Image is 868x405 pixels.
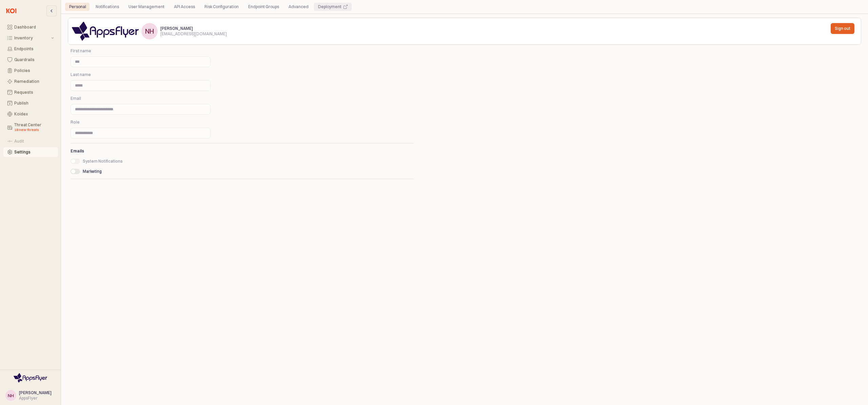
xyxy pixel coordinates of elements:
[248,3,279,11] div: Endpoint Groups
[14,79,54,84] div: Remediation
[3,22,58,32] button: Dashboard
[14,25,54,30] div: Dashboard
[174,3,195,11] div: API Access
[71,119,80,125] span: Role
[3,33,58,43] button: Inventory
[3,120,58,135] button: Threat Center
[71,96,81,101] span: Email
[3,55,58,65] button: Guardrails
[14,68,54,73] div: Policies
[145,28,154,35] div: NH
[71,72,91,77] span: Last name
[14,112,54,116] div: Koidex
[318,3,341,11] div: Deployment
[14,47,54,51] div: Endpoints
[14,123,54,133] div: Threat Center
[65,3,90,11] div: Personal
[124,3,169,11] div: User Management
[14,101,54,106] div: Publish
[835,26,850,31] p: Sign out
[3,136,58,146] button: Audit
[314,3,352,11] div: Deployment
[289,3,309,11] div: Advanced
[204,3,239,11] div: Risk Configuration
[831,23,854,34] button: Sign out
[14,36,50,40] div: Inventory
[69,3,86,11] div: Personal
[8,392,14,399] div: NH
[3,44,58,54] button: Endpoints
[160,31,227,37] div: [EMAIL_ADDRESS][DOMAIN_NAME]
[5,390,16,401] button: NH
[92,3,123,11] div: Notifications
[14,57,54,62] div: Guardrails
[83,169,102,174] span: Marketing
[244,3,283,11] div: Endpoint Groups
[19,390,52,395] span: [PERSON_NAME]
[284,3,313,11] div: Advanced
[96,3,119,11] div: Notifications
[3,88,58,97] button: Requests
[200,3,243,11] div: Risk Configuration
[3,77,58,86] button: Remediation
[170,3,199,11] div: API Access
[14,139,54,144] div: Audit
[14,150,54,154] div: Settings
[71,148,84,153] strong: Emails
[3,66,58,75] button: Policies
[160,26,193,31] span: [PERSON_NAME]
[3,98,58,108] button: Publish
[129,3,164,11] div: User Management
[83,159,123,164] span: System Notifications
[3,147,58,157] button: Settings
[14,90,54,95] div: Requests
[71,48,91,53] span: First name
[19,395,52,401] div: AppsFlyer
[14,127,54,133] div: 18 new threats
[3,109,58,119] button: Koidex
